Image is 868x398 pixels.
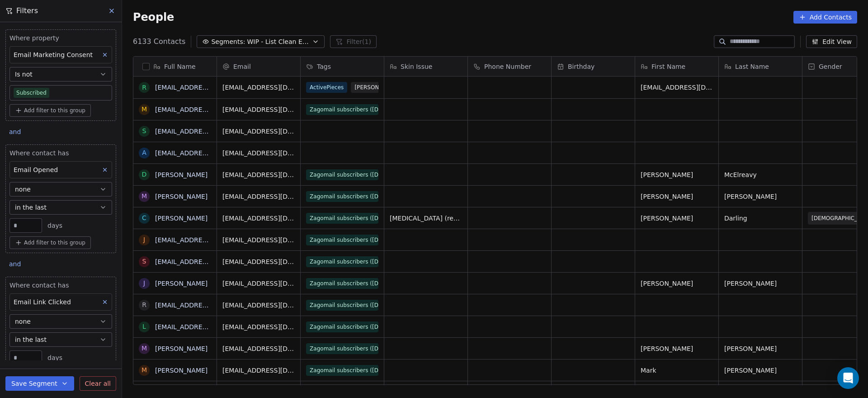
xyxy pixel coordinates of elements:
[155,193,208,200] a: [PERSON_NAME]
[641,192,713,201] span: [PERSON_NAME]
[384,57,467,76] div: Skin Issue
[306,321,378,332] span: Zagomail subscribers ([DATE] Import)
[306,343,378,354] span: Zagomail subscribers ([DATE] Import)
[142,148,146,158] div: a
[155,106,266,113] a: [EMAIL_ADDRESS][DOMAIN_NAME]
[155,84,266,91] a: [EMAIL_ADDRESS][DOMAIN_NAME]
[222,257,295,266] span: [EMAIL_ADDRESS][DOMAIN_NAME]
[806,35,857,48] button: Edit View
[641,279,713,288] span: [PERSON_NAME]
[222,322,295,331] span: [EMAIL_ADDRESS][DOMAIN_NAME]
[724,344,797,353] span: [PERSON_NAME]
[142,105,147,114] div: m
[641,366,713,375] span: Mark
[317,62,331,71] span: Tags
[719,57,802,76] div: Last Name
[641,83,713,92] span: [EMAIL_ADDRESS][DOMAIN_NAME]
[641,214,713,223] span: [PERSON_NAME]
[247,37,310,47] span: WIP - List Clean Exclusions
[142,126,146,136] div: s
[133,10,174,24] span: People
[142,365,147,375] div: M
[222,214,295,223] span: [EMAIL_ADDRESS][DOMAIN_NAME]
[222,170,295,179] span: [EMAIL_ADDRESS][DOMAIN_NAME]
[142,170,147,179] div: D
[222,83,295,92] span: [EMAIL_ADDRESS][DOMAIN_NAME]
[735,62,769,71] span: Last Name
[222,192,295,201] span: [EMAIL_ADDRESS][DOMAIN_NAME]
[468,57,551,76] div: Phone Number
[142,213,146,223] div: C
[155,171,208,178] a: [PERSON_NAME]
[155,302,266,309] a: [EMAIL_ADDRESS][DOMAIN_NAME]
[306,256,378,267] span: Zagomail subscribers ([DATE] Import)
[155,367,208,374] a: [PERSON_NAME]
[306,82,347,93] span: ActivePieces
[222,105,295,114] span: [EMAIL_ADDRESS][DOMAIN_NAME]
[222,301,295,310] span: [EMAIL_ADDRESS][DOMAIN_NAME]
[217,57,300,76] div: Email
[142,300,146,310] div: r
[306,300,378,311] span: Zagomail subscribers ([DATE] Import)
[837,367,859,389] div: Open Intercom Messenger
[222,279,295,288] span: [EMAIL_ADDRESS][DOMAIN_NAME]
[724,279,797,288] span: [PERSON_NAME]
[390,214,462,223] span: [MEDICAL_DATA] (redness)
[306,365,378,376] span: Zagomail subscribers ([DATE] Import)
[142,344,147,353] div: M
[164,62,196,71] span: Full Name
[155,215,208,222] a: [PERSON_NAME]
[306,278,378,289] span: Zagomail subscribers ([DATE] Import)
[351,82,418,93] span: [PERSON_NAME][URL]
[133,77,217,385] div: grid
[301,57,384,76] div: Tags
[222,235,295,245] span: [EMAIL_ADDRESS][DOMAIN_NAME]
[222,127,295,136] span: [EMAIL_ADDRESS][DOMAIN_NAME]
[133,36,185,47] span: 6133 Contacts
[401,62,432,71] span: Skin Issue
[143,235,145,245] div: j
[724,366,797,375] span: [PERSON_NAME]
[143,278,145,288] div: j
[306,191,378,202] span: Zagomail subscribers ([DATE] Import)
[484,62,531,71] span: Phone Number
[819,62,842,71] span: Gender
[724,214,797,223] span: Darling
[155,236,266,244] a: [EMAIL_ADDRESS][DOMAIN_NAME]
[552,57,635,76] div: Birthday
[222,149,295,158] span: [EMAIL_ADDRESS][DOMAIN_NAME]
[233,62,251,71] span: Email
[330,35,377,48] button: Filter(1)
[211,37,245,47] span: Segments:
[142,257,146,266] div: s
[155,149,266,157] a: [EMAIL_ADDRESS][DOMAIN_NAME]
[155,323,266,331] a: [EMAIL_ADDRESS][DOMAIN_NAME]
[641,170,713,179] span: [PERSON_NAME]
[651,62,685,71] span: First Name
[155,345,208,352] a: [PERSON_NAME]
[155,258,266,265] a: [EMAIL_ADDRESS][DOMAIN_NAME]
[793,11,857,24] button: Add Contacts
[222,344,295,353] span: [EMAIL_ADDRESS][DOMAIN_NAME]
[155,128,266,135] a: [EMAIL_ADDRESS][DOMAIN_NAME]
[133,57,217,76] div: Full Name
[306,235,378,245] span: Zagomail subscribers ([DATE] Import)
[641,344,713,353] span: [PERSON_NAME]
[142,322,146,331] div: l
[306,169,378,180] span: Zagomail subscribers ([DATE] Import)
[155,280,208,287] a: [PERSON_NAME]
[222,366,295,375] span: [EMAIL_ADDRESS][DOMAIN_NAME]
[306,213,378,224] span: Zagomail subscribers ([DATE] Import)
[142,83,146,92] div: r
[635,57,718,76] div: First Name
[724,170,797,179] span: McElreavy
[142,192,147,201] div: M
[568,62,594,71] span: Birthday
[724,192,797,201] span: [PERSON_NAME]
[306,104,378,115] span: Zagomail subscribers ([DATE] Import)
